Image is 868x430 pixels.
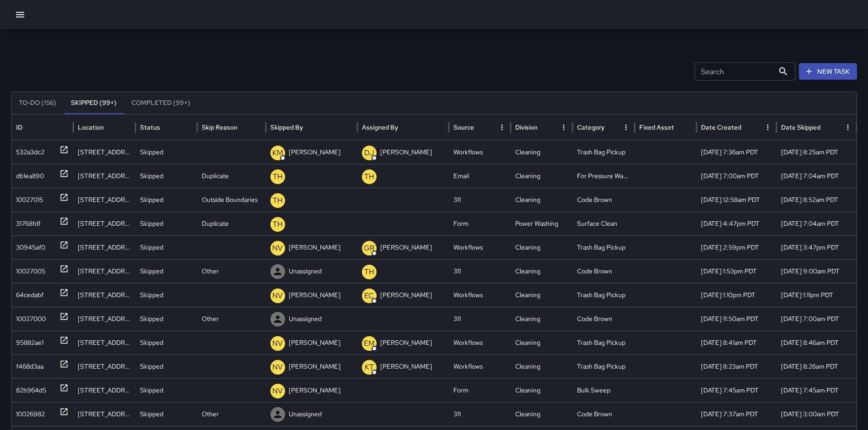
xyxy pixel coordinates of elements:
[78,123,104,131] div: Location
[16,307,46,331] div: 10027000
[776,188,857,212] div: 9/30/2025, 8:52am PDT
[73,378,135,402] div: 41a Juniper Street
[449,283,511,307] div: Workflows
[272,386,283,397] p: NV
[272,147,283,158] p: KM
[272,362,283,373] p: NV
[16,188,43,212] div: 10027015
[73,259,135,283] div: 1160 Folsom Street
[140,379,163,402] p: Skipped
[16,283,43,307] div: 64cedabf
[140,355,163,378] p: Skipped
[776,331,857,354] div: 9/29/2025, 8:46am PDT
[140,260,163,283] p: Skipped
[197,259,266,283] div: Other
[572,188,634,212] div: Code Brown
[140,331,163,354] p: Skipped
[197,188,266,212] div: Outside Boundaries
[572,354,634,378] div: Trash Bag Pickup
[701,123,741,131] div: Date Created
[511,378,572,402] div: Cleaning
[289,236,340,259] p: [PERSON_NAME]
[761,121,774,134] button: Date Created column menu
[572,378,634,402] div: Bulk Sweep
[511,354,572,378] div: Cleaning
[73,235,135,259] div: 1070 Howard Street
[776,140,857,164] div: 9/30/2025, 8:25am PDT
[140,236,163,259] p: Skipped
[380,236,432,259] p: [PERSON_NAME]
[511,283,572,307] div: Cleaning
[449,378,511,402] div: Form
[16,403,45,426] div: 10026982
[364,243,374,254] p: GR
[273,195,283,206] p: TH
[572,259,634,283] div: Code Brown
[140,212,163,235] p: Skipped
[449,212,511,235] div: Form
[799,63,857,80] button: New Task
[776,402,857,426] div: 9/30/2025, 3:00am PDT
[449,140,511,164] div: Workflows
[73,307,135,331] div: 47 Boardman Place
[140,164,163,188] p: Skipped
[289,331,340,354] p: [PERSON_NAME]
[16,236,45,259] div: 30945af0
[73,283,135,307] div: 1025 Howard Street
[73,140,135,164] div: 222 8th Street
[16,123,22,131] div: ID
[11,92,64,114] button: To-Do (156)
[696,402,776,426] div: 9/29/2025, 7:37am PDT
[289,307,322,331] p: Unassigned
[16,355,43,378] div: f468d3aa
[696,354,776,378] div: 9/29/2025, 8:23am PDT
[511,307,572,331] div: Cleaning
[572,402,634,426] div: Code Brown
[696,259,776,283] div: 9/29/2025, 1:53pm PDT
[696,164,776,188] div: 9/30/2025, 7:00am PDT
[16,379,46,402] div: 82b964d5
[16,141,44,164] div: 532a3dc2
[364,338,375,349] p: EM
[449,164,511,188] div: Email
[572,140,634,164] div: Trash Bag Pickup
[364,147,374,158] p: DJ
[620,121,632,134] button: Category column menu
[639,123,674,131] div: Fixed Asset
[16,331,43,354] div: 95882ae1
[73,354,135,378] div: 1133 Folsom Street
[270,123,303,131] div: Skipped By
[572,235,634,259] div: Trash Bag Pickup
[515,123,538,131] div: Division
[140,307,163,331] p: Skipped
[776,164,857,188] div: 9/30/2025, 7:04am PDT
[449,354,511,378] div: Workflows
[272,338,283,349] p: NV
[511,164,572,188] div: Cleaning
[511,212,572,235] div: Power Washing
[73,164,135,188] div: 252 9th Street
[557,121,570,134] button: Division column menu
[776,212,857,235] div: 9/30/2025, 7:04am PDT
[511,402,572,426] div: Cleaning
[449,259,511,283] div: 311
[289,141,340,164] p: [PERSON_NAME]
[841,121,854,134] button: Date Skipped column menu
[273,219,283,230] p: TH
[289,260,322,283] p: Unassigned
[453,123,474,131] div: Source
[380,355,432,378] p: [PERSON_NAME]
[140,403,163,426] p: Skipped
[696,283,776,307] div: 9/29/2025, 1:10pm PDT
[73,331,135,354] div: 18 Rausch Street
[362,123,398,131] div: Assigned By
[511,188,572,212] div: Cleaning
[273,171,283,182] p: TH
[140,283,163,307] p: Skipped
[197,164,266,188] div: Duplicate
[511,331,572,354] div: Cleaning
[696,140,776,164] div: 9/30/2025, 7:36am PDT
[197,212,266,235] div: Duplicate
[696,378,776,402] div: 9/29/2025, 7:45am PDT
[365,362,374,373] p: KT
